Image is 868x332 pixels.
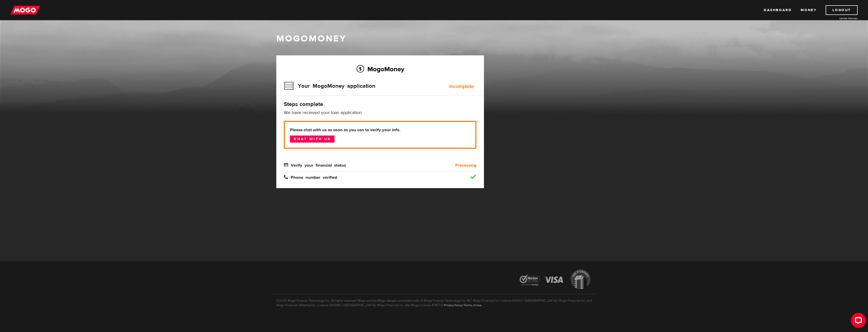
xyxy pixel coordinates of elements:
[290,136,335,143] a: Chat with us
[764,5,792,15] a: Dashboard
[273,294,595,307] p: ©2025 Mogo Finance Technology Inc. All rights reserved. Mogo and the Mogo designs are trademarks ...
[444,303,463,307] a: Privacy Policy
[826,5,858,15] a: Logout
[276,33,592,44] h1: MogoMoney
[455,162,476,168] b: Processing
[284,110,476,116] p: We have received your loan application
[515,265,595,294] img: legal-icons-92a2ffecb4d32d839781d1b4e4802d7b.png
[847,311,868,332] iframe: LiveChat chat widget
[10,5,40,15] img: mogo_logo-11ee424be714fa7cbb0f0f49df9e16ec.png
[284,64,476,74] h2: MogoMoney
[449,84,474,89] div: Incomplete
[801,5,817,15] a: Money
[284,101,476,108] h4: Steps complete
[284,175,337,179] span: Phone number verified
[820,16,858,20] a: Lender licences
[284,79,375,93] h3: Your MogoMoney application
[284,163,346,167] span: Verify your financial status
[290,127,470,133] b: Please chat with us as soon as you can to verify your info.
[464,303,481,307] a: Terms of Use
